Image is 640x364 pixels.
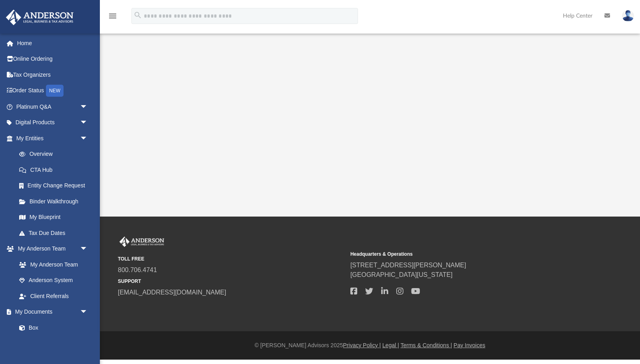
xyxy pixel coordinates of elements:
[11,193,100,209] a: Binder Walkthrough
[6,99,100,115] a: Platinum Q&Aarrow_drop_down
[6,304,96,320] a: My Documentsarrow_drop_down
[6,67,100,83] a: Tax Organizers
[118,255,345,263] small: TOLL FREE
[133,11,142,20] i: search
[80,241,96,257] span: arrow_drop_down
[80,115,96,131] span: arrow_drop_down
[6,130,100,146] a: My Entitiesarrow_drop_down
[622,10,634,22] img: User Pic
[6,35,100,51] a: Home
[11,320,92,336] a: Box
[108,11,117,21] i: menu
[343,342,381,348] a: Privacy Policy |
[11,178,100,194] a: Entity Change Request
[118,289,226,296] a: [EMAIL_ADDRESS][DOMAIN_NAME]
[80,130,96,147] span: arrow_drop_down
[118,267,157,273] a: 800.706.4741
[6,241,96,257] a: My Anderson Teamarrow_drop_down
[11,146,100,162] a: Overview
[11,257,92,273] a: My Anderson Team
[350,271,453,278] a: [GEOGRAPHIC_DATA][US_STATE]
[100,341,640,350] div: © [PERSON_NAME] Advisors 2025
[453,342,485,348] a: Pay Invoices
[11,273,96,288] a: Anderson System
[118,278,345,285] small: SUPPORT
[11,162,100,178] a: CTA Hub
[11,288,96,304] a: Client Referrals
[11,209,96,225] a: My Blueprint
[108,15,117,21] a: menu
[350,262,466,269] a: [STREET_ADDRESS][PERSON_NAME]
[6,83,100,99] a: Order StatusNEW
[80,99,96,115] span: arrow_drop_down
[401,342,452,348] a: Terms & Conditions |
[4,10,76,25] img: Anderson Advisors Platinum Portal
[46,85,64,97] div: NEW
[11,225,100,241] a: Tax Due Dates
[382,342,399,348] a: Legal |
[11,336,96,352] a: Meeting Minutes
[6,51,100,67] a: Online Ordering
[6,115,100,131] a: Digital Productsarrow_drop_down
[80,304,96,320] span: arrow_drop_down
[118,237,166,247] img: Anderson Advisors Platinum Portal
[350,251,577,258] small: Headquarters & Operations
